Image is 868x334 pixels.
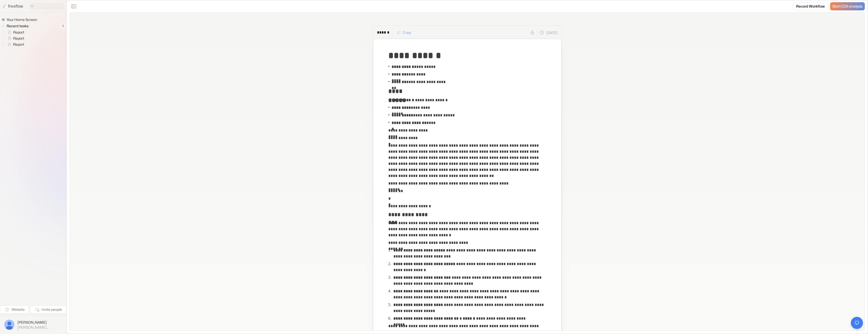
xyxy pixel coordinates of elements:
img: profile [4,320,14,330]
button: Invite people [30,305,66,314]
span: Report [12,30,26,35]
a: Report [4,35,26,41]
span: Start COI analysis [832,4,862,9]
span: [PERSON_NAME][EMAIL_ADDRESS] [17,325,62,330]
p: freeflow [8,3,23,9]
button: Open chat [851,317,863,329]
span: 3 [60,23,66,29]
a: Your Home Screen [2,17,39,23]
button: Copy [394,29,414,37]
span: Your Home Screen [6,17,39,22]
a: Record Workflow [793,2,828,10]
span: Report [12,36,26,41]
a: Report [4,29,26,35]
p: [DATE] [546,30,558,35]
button: [PERSON_NAME][PERSON_NAME][EMAIL_ADDRESS] [3,318,63,331]
button: Close the sidebar [70,2,78,10]
span: Recent tasks [6,23,30,29]
button: Recent tasks [2,23,31,29]
a: Report [4,41,26,47]
span: Report [12,42,26,47]
a: Start COI analysis [830,2,865,10]
span: [PERSON_NAME] [17,320,62,325]
a: freeflow [2,3,23,9]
